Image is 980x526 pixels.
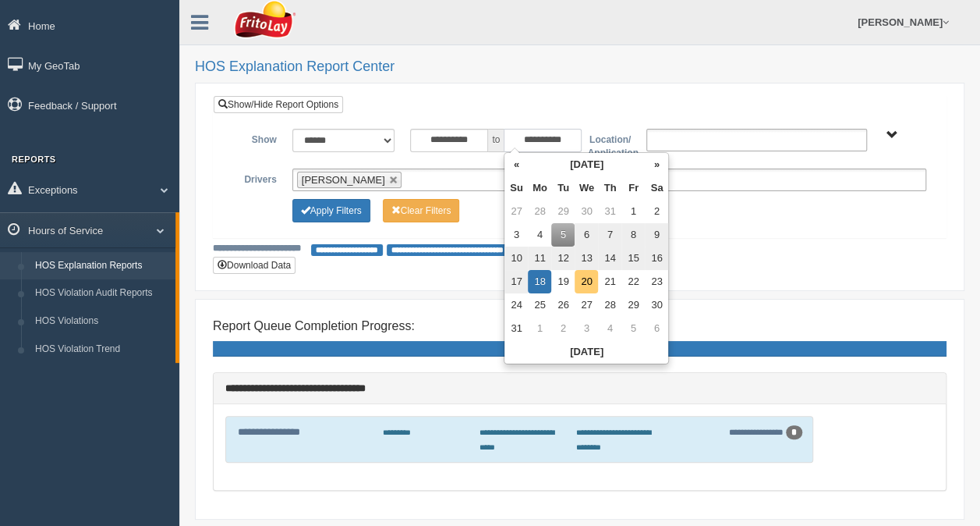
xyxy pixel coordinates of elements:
[551,200,575,223] td: 29
[28,279,175,307] a: HOS Violation Audit Reports
[28,336,175,364] a: HOS Violation Trend
[214,96,343,113] a: Show/Hide Report Options
[551,247,575,270] td: 12
[645,223,668,247] td: 9
[528,270,551,293] td: 18
[551,270,575,293] td: 19
[575,176,598,200] th: We
[528,223,551,247] td: 4
[551,176,575,200] th: Tu
[504,293,528,317] td: 24
[504,153,528,176] th: «
[598,200,621,223] td: 31
[504,317,528,340] td: 31
[504,340,668,364] th: [DATE]
[598,293,621,317] td: 28
[575,317,598,340] td: 3
[598,247,621,270] td: 14
[645,200,668,223] td: 2
[579,129,639,161] label: Location/ Application
[28,307,175,336] a: HOS Violations
[621,223,645,247] td: 8
[225,129,285,147] label: Show
[504,223,528,247] td: 3
[551,317,575,340] td: 2
[551,293,575,317] td: 26
[621,317,645,340] td: 5
[528,293,551,317] td: 25
[575,200,598,223] td: 30
[645,293,668,317] td: 30
[621,200,645,223] td: 1
[598,270,621,293] td: 21
[598,223,621,247] td: 7
[575,293,598,317] td: 27
[383,199,460,222] button: Change Filter Options
[488,129,504,152] span: to
[598,176,621,200] th: Th
[528,153,645,176] th: [DATE]
[213,257,295,274] button: Download Data
[551,223,575,247] td: 5
[213,319,946,333] h4: Report Queue Completion Progress:
[292,199,370,222] button: Change Filter Options
[575,270,598,293] td: 20
[621,176,645,200] th: Fr
[598,317,621,340] td: 4
[575,223,598,247] td: 6
[528,247,551,270] td: 11
[575,247,598,270] td: 13
[621,293,645,317] td: 29
[621,270,645,293] td: 22
[504,270,528,293] td: 17
[528,200,551,223] td: 28
[225,169,285,187] label: Drivers
[645,270,668,293] td: 23
[645,153,668,176] th: »
[645,176,668,200] th: Sa
[28,252,175,280] a: HOS Explanation Reports
[504,200,528,223] td: 27
[195,59,964,75] h2: HOS Explanation Report Center
[504,247,528,270] td: 10
[504,176,528,200] th: Su
[528,176,551,200] th: Mo
[645,247,668,270] td: 16
[528,317,551,340] td: 1
[645,317,668,340] td: 6
[621,247,645,270] td: 15
[302,174,385,186] span: [PERSON_NAME]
